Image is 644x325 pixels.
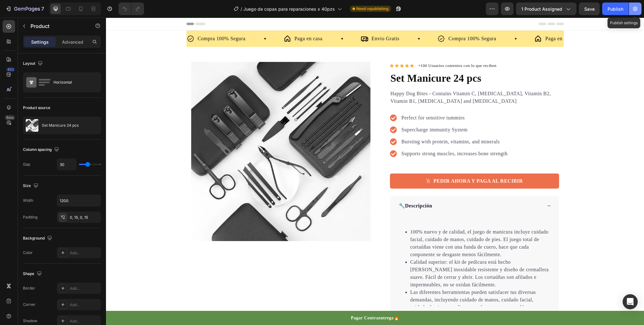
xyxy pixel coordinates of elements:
button: 1 product assigned [516,3,576,15]
div: Corner [23,302,36,307]
div: Layout [23,59,44,68]
span: Save [584,6,595,12]
img: Gray helmet for bikers [85,44,264,223]
p: Envio Gratis [266,18,294,25]
h1: Set Manicure 24 pcs [284,52,453,69]
p: Set Manicure 24 pcs [42,123,79,128]
div: Background [23,234,53,243]
div: 0, 15, 0, 15 [70,215,99,220]
button: Save [579,3,600,15]
div: Add... [70,302,99,308]
span: Need republishing [356,6,388,12]
p: Paga en casa [439,18,467,25]
button: 7 [3,3,47,15]
p: Supercharge immunity System [296,108,402,116]
div: Open Intercom Messenger [623,294,638,309]
li: Calidad superior: el kit de pedicura está hecho [PERSON_NAME] inoxidable resistente y diseño de c... [304,241,445,271]
p: Paga en casa [189,18,217,25]
p: Pagar Contraentrega🔥 [245,297,293,304]
div: Add... [70,286,99,291]
p: 7 [41,5,44,13]
div: Column spacing [23,146,60,154]
iframe: Design area [106,18,644,325]
div: Product source [23,105,50,111]
div: Add... [70,250,99,256]
div: Gap [23,162,30,167]
div: Width [23,198,33,203]
p: Compra 100% Segura [342,18,390,25]
div: Border [23,285,35,291]
p: Happy Dog Bites - Contains Vitamin C, [MEDICAL_DATA], Vitamin B2, Vitamin B1, [MEDICAL_DATA] and ... [285,72,452,87]
div: Undo/Redo [119,3,144,15]
div: 450 [6,67,15,72]
div: Publish [608,6,623,12]
button: PEDIR AHORA Y PAGA AL RECIBIR&nbsp; [284,156,453,171]
p: Perfect for sensitive tummies [296,96,402,104]
p: +100 Usuarios contentos con lo que reciben [312,45,391,51]
div: Shadow [23,318,37,324]
span: / [241,6,242,12]
li: Las diferentes herramientas pueden satisfacer tus diversas demandas, incluyendo cuidado de manos,... [304,271,445,294]
div: PEDIR AHORA Y PAGA AL RECIBIR [327,160,417,167]
input: Auto [57,159,76,170]
button: Publish [602,3,629,15]
p: Bursting with protein, vitamins, and minerals [296,120,402,128]
span: 1 product assigned [521,6,562,12]
div: Shape [23,270,43,278]
p: Advanced [62,39,83,45]
p: Settings [31,39,49,45]
span: Juego de copas para reparaciones x 40pzs [243,6,335,12]
input: Auto [57,195,101,206]
li: 100% nuevo y de calidad, el juego de manicura incluye cuidado facial, cuidado de manos, cuidado d... [304,211,445,241]
div: Horizontal [53,75,92,90]
div: Padding [23,214,37,220]
img: product feature img [26,119,38,132]
p: 🔧Descripción [293,185,326,192]
p: Supports strong muscles, increases bone strength [296,132,402,140]
div: Color [23,250,33,256]
div: Add... [70,318,99,324]
p: Product [31,22,84,30]
div: Beta [5,115,15,120]
div: Size [23,182,40,190]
